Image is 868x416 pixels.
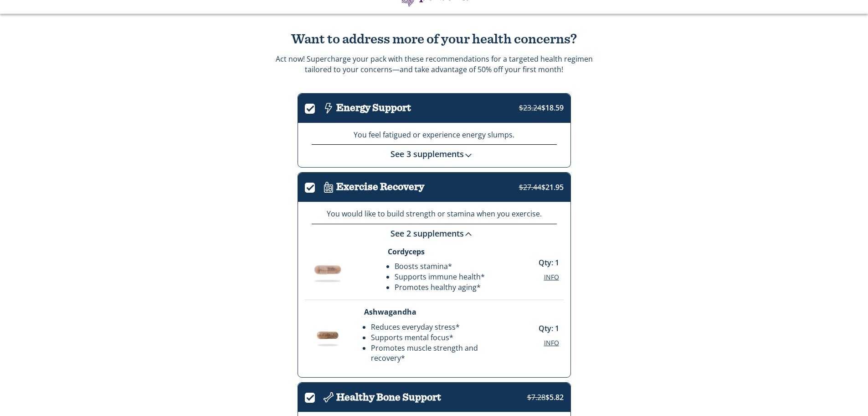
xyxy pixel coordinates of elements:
[395,282,485,293] li: Promotes healthy aging*
[519,182,541,192] strike: $27.44
[544,273,559,281] span: Info
[321,179,336,195] img: Icon
[539,258,559,268] p: Qty: 1
[519,182,564,192] span: $21.95
[312,130,557,140] p: You feel fatigued or experience energy slumps.
[336,102,411,114] h3: Energy Support
[544,338,559,348] button: Info
[519,103,541,113] strike: $23.24
[539,323,559,334] p: Qty: 1
[464,151,473,160] img: down-chevron.svg
[371,332,510,343] li: Supports mental focus*
[395,261,485,272] li: Boosts stamina*
[305,102,321,112] label: .
[305,254,350,285] img: Supplement Image
[321,100,336,116] img: Icon
[276,54,593,74] p: Act now! Supercharge your pack with these recommendations for a targeted health regimen tailored ...
[544,273,559,282] button: Info
[390,228,478,239] a: See 2 supplements
[388,247,425,257] strong: Cordyceps
[305,320,350,351] img: Supplement Image
[336,181,424,193] h3: Exercise Recovery
[527,392,545,402] strike: $7.28
[305,181,321,191] label: .
[395,272,485,282] li: Supports immune health*
[321,390,336,405] img: Icon
[336,392,441,403] h3: Healthy Bone Support
[464,230,473,239] img: down-chevron.svg
[371,343,510,364] li: Promotes muscle strength and recovery*
[371,322,510,332] li: Reduces everyday stress*
[390,148,478,159] a: See 3 supplements
[312,209,557,219] p: You would like to build strength or stamina when you exercise.
[305,391,321,401] label: .
[527,392,564,402] span: $5.82
[364,307,416,317] strong: Ashwagandha
[519,103,564,113] span: $18.59
[275,32,594,47] h2: Want to address more of your health concerns?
